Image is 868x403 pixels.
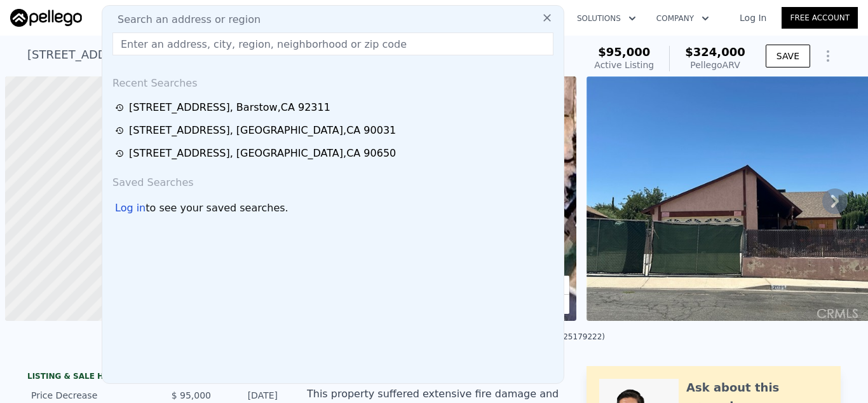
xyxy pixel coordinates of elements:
div: Price Decrease [31,389,144,402]
img: Pellego [10,9,82,27]
a: Free Account [782,7,858,29]
input: Enter an address, city, region, neighborhood or zip code [112,32,553,55]
div: [STREET_ADDRESS] , Barstow , CA 92311 [129,100,330,115]
a: Log In [724,11,782,24]
div: Recent Searches [107,66,559,96]
div: [STREET_ADDRESS] , [GEOGRAPHIC_DATA] , CA 90650 [129,146,396,161]
a: [STREET_ADDRESS], [GEOGRAPHIC_DATA],CA 90031 [115,123,555,138]
a: [STREET_ADDRESS], Barstow,CA 92311 [115,100,555,115]
button: Company [646,7,719,30]
div: LISTING & SALE HISTORY [27,371,281,384]
button: Show Options [815,43,841,69]
button: Solutions [567,7,646,30]
div: [DATE] [221,389,278,402]
div: Log in [115,201,146,216]
span: to see your saved searches. [146,201,288,216]
div: Pellego ARV [685,59,745,71]
div: [STREET_ADDRESS] , Barstow , CA 92311 [27,46,257,64]
span: Active Listing [594,60,654,70]
button: SAVE [766,45,810,67]
a: [STREET_ADDRESS], [GEOGRAPHIC_DATA],CA 90650 [115,146,555,161]
span: $95,000 [598,45,650,59]
div: [STREET_ADDRESS] , [GEOGRAPHIC_DATA] , CA 90031 [129,123,396,138]
span: $324,000 [685,45,745,59]
div: Saved Searches [107,165,559,195]
span: Search an address or region [107,12,261,27]
span: $ 95,000 [172,390,211,400]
